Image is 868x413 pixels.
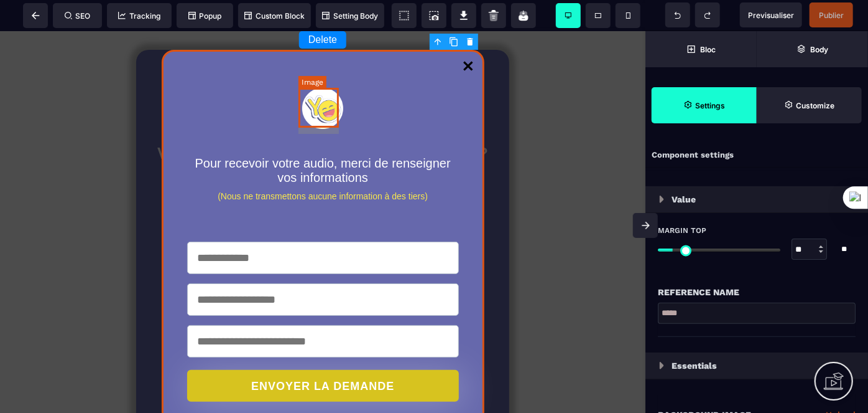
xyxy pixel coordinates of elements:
p: Essentials [672,358,717,373]
span: SEO [65,11,91,21]
span: Tracking [118,11,160,21]
div: Reference name [658,285,856,300]
span: Screenshot [422,3,446,28]
span: Margin Top [658,225,706,235]
span: Preview [740,2,802,27]
span: Popup [188,11,222,21]
strong: Body [810,45,828,54]
span: Settings [652,87,757,123]
span: Setting Body [322,11,378,21]
span: View components [392,3,417,28]
span: Open Layer Manager [757,31,868,67]
a: Close [456,22,481,50]
span: Previsualiser [748,11,794,20]
text: (Nous ne transmettons aucune information à des tiers) [187,157,459,173]
div: Component settings [645,143,868,168]
img: fb37e386c12df63f1701c2e90b7e7920_Yaka-Oser-logo-medaillon.png [302,57,343,98]
span: Publier [819,11,844,20]
span: Custom Block [244,11,305,21]
strong: Settings [695,101,725,110]
p: Value [672,192,696,207]
text: Pour recevoir votre audio, merci de renseigner vos informations [187,125,459,157]
img: loading [659,362,664,369]
span: Open Blocks [645,31,757,67]
span: Open Style Manager [757,87,862,123]
strong: Customize [796,101,834,110]
strong: Bloc [700,45,716,54]
button: ENVOYER LA DEMANDE [187,339,459,371]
